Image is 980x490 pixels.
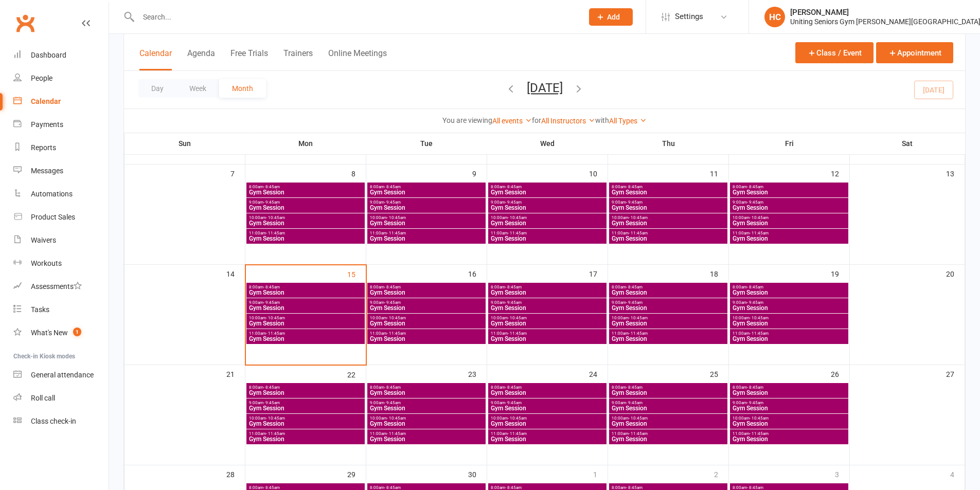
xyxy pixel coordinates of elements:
span: - 9:45am [263,401,280,405]
button: Class / Event [795,42,874,63]
span: 10:00am [611,316,725,320]
span: - 10:45am [508,316,527,320]
strong: with [595,116,609,124]
div: General attendance [31,371,94,379]
span: 8:00am [248,185,363,189]
span: - 10:45am [266,316,285,320]
span: - 11:45am [266,231,285,235]
span: 9:00am [490,401,604,405]
span: - 9:45am [626,200,643,205]
th: Sat [850,133,965,154]
div: 26 [831,365,849,382]
button: Free Trials [230,48,268,70]
span: - 9:45am [747,401,763,405]
div: 2 [714,465,728,482]
span: - 11:45am [750,231,769,235]
span: - 9:45am [263,200,280,205]
span: Gym Session [369,189,484,195]
div: Dashboard [31,51,66,59]
span: 9:00am [490,300,604,305]
div: 29 [347,465,366,482]
span: 9:00am [732,401,846,405]
span: - 9:45am [747,300,763,305]
span: 8:00am [490,485,604,490]
span: 10:00am [732,316,846,320]
span: Gym Session [611,235,725,242]
div: Product Sales [31,213,75,221]
span: Gym Session [611,220,725,226]
span: - 11:45am [387,231,406,235]
span: Gym Session [369,305,484,311]
span: Gym Session [732,405,846,411]
div: 7 [230,165,245,182]
strong: You are viewing [442,116,492,124]
span: 11:00am [248,331,363,336]
span: Gym Session [490,390,604,396]
span: 11:00am [732,231,846,235]
span: 9:00am [611,300,725,305]
div: 13 [946,165,965,182]
button: Calendar [139,48,172,70]
span: - 10:45am [629,316,648,320]
div: 8 [351,165,366,182]
span: - 11:45am [629,331,648,336]
div: 17 [589,265,608,282]
div: 22 [347,366,366,383]
div: Class check-in [31,417,76,425]
strong: for [532,116,541,124]
span: - 8:45am [747,485,763,490]
span: - 8:45am [626,485,643,490]
a: Product Sales [13,206,109,229]
a: Messages [13,159,109,183]
a: Roll call [13,387,109,410]
div: People [31,74,52,82]
button: Agenda [187,48,215,70]
span: 9:00am [611,401,725,405]
span: 8:00am [732,385,846,390]
th: Mon [245,133,366,154]
span: 8:00am [369,485,484,490]
span: 10:00am [369,316,484,320]
span: - 8:45am [384,185,401,189]
span: Gym Session [248,235,363,242]
div: Messages [31,167,63,175]
th: Tue [366,133,487,154]
span: Gym Session [248,289,363,296]
span: 8:00am [611,385,725,390]
span: Gym Session [369,320,484,326]
span: 9:00am [369,200,484,205]
span: 10:00am [732,215,846,220]
div: 21 [226,365,245,382]
div: 12 [831,165,849,182]
div: Assessments [31,282,82,291]
span: - 9:45am [384,401,401,405]
div: 19 [831,265,849,282]
span: Gym Session [248,405,363,411]
span: 10:00am [248,416,363,421]
span: - 8:45am [263,385,280,390]
a: Tasks [13,298,109,321]
button: [DATE] [527,81,563,95]
input: Search... [135,10,576,24]
span: - 10:45am [508,416,527,421]
span: Gym Session [248,421,363,427]
div: HC [764,7,785,27]
span: Gym Session [248,220,363,226]
a: Workouts [13,252,109,275]
a: All Instructors [541,117,595,125]
span: - 10:45am [750,215,769,220]
span: Gym Session [611,205,725,211]
span: Gym Session [490,205,604,211]
span: Gym Session [611,421,725,427]
span: 8:00am [611,485,725,490]
span: Gym Session [248,390,363,396]
span: Gym Session [732,305,846,311]
span: - 8:45am [747,285,763,289]
div: 16 [468,265,487,282]
span: Gym Session [248,189,363,195]
span: Gym Session [369,235,484,242]
span: Gym Session [490,189,604,195]
span: - 10:45am [629,416,648,421]
span: 11:00am [732,431,846,436]
span: Gym Session [611,189,725,195]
